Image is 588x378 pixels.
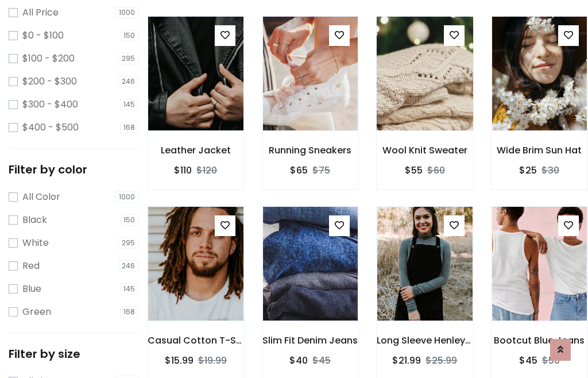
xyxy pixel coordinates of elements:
del: $30 [541,164,559,177]
span: 168 [120,122,138,133]
del: $45 [312,354,331,367]
label: $300 - $400 [22,98,78,111]
del: $25.99 [425,354,457,367]
span: 1000 [115,191,138,203]
h6: Slim Fit Denim Jeans [262,335,359,346]
del: $60 [427,164,445,177]
span: 145 [120,99,138,110]
label: Red [22,259,40,273]
del: $120 [196,164,217,177]
label: All Price [22,6,59,20]
h6: Casual Cotton T-Shirt [148,335,244,346]
label: $100 - $200 [22,52,75,65]
h5: Filter by size [9,347,138,361]
span: 1000 [115,7,138,18]
label: $200 - $300 [22,75,77,88]
h6: $65 [290,165,308,176]
h5: Filter by color [9,163,138,176]
h6: Wide Brim Sun Hat [492,145,588,156]
h6: Running Sneakers [262,145,359,156]
h6: Long Sleeve Henley T-Shirt [377,335,473,346]
h6: $40 [289,355,308,366]
label: Blue [22,282,41,296]
label: $0 - $100 [22,29,64,43]
label: White [22,236,49,250]
label: Green [22,305,51,319]
h6: Leather Jacket [148,145,244,156]
del: $50 [542,354,560,367]
span: 150 [120,214,138,226]
h6: $55 [405,165,423,176]
h6: $15.99 [165,355,194,366]
span: 145 [120,283,138,295]
span: 295 [118,53,138,64]
span: 150 [120,30,138,41]
label: $400 - $500 [22,121,79,134]
h6: $25 [519,165,537,176]
del: $19.99 [198,354,227,367]
h6: Wool Knit Sweater [377,145,473,156]
span: 246 [118,76,138,87]
del: $75 [312,164,330,177]
span: 246 [118,260,138,272]
h6: $110 [174,165,192,176]
span: 168 [120,306,138,318]
label: All Color [22,190,60,204]
h6: $45 [519,355,537,366]
h6: $21.99 [392,355,421,366]
label: Black [22,213,47,227]
h6: Bootcut Blue Jeans [492,335,588,346]
span: 295 [118,237,138,249]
